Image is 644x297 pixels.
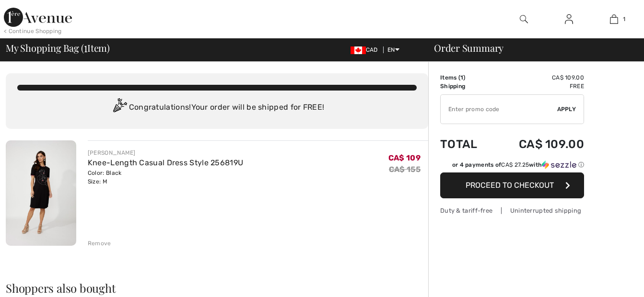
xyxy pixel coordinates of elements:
div: Congratulations! Your order will be shipped for FREE! [17,98,417,117]
div: Color: Black Size: M [88,169,243,186]
td: Shipping [440,82,492,91]
img: My Bag [610,13,618,25]
div: or 4 payments of with [452,160,584,169]
button: Proceed to Checkout [440,172,584,198]
span: CAD [351,46,382,53]
div: Remove [88,239,111,248]
div: [PERSON_NAME] [88,148,243,157]
s: CA$ 155 [389,165,421,174]
span: My Shopping Bag ( Item) [6,43,110,53]
span: EN [387,46,399,53]
div: or 4 payments ofCA$ 27.25withSezzle Click to learn more about Sezzle [440,160,584,172]
img: Congratulation2.svg [110,98,129,117]
td: CA$ 109.00 [492,128,584,160]
td: Free [492,82,584,91]
span: 1 [84,41,87,53]
div: < Continue Shopping [4,27,62,35]
a: Knee-Length Casual Dress Style 256819U [88,158,243,167]
span: Apply [557,105,576,114]
img: 1ère Avenue [4,8,72,27]
span: 1 [623,15,625,23]
img: search the website [520,13,528,25]
div: Order Summary [422,43,638,53]
h2: Shoppers also bought [6,282,428,294]
span: Proceed to Checkout [466,181,554,190]
span: 1 [460,74,463,81]
div: Duty & tariff-free | Uninterrupted shipping [440,206,584,215]
img: My Info [565,13,573,25]
a: Sign In [557,13,581,25]
span: CA$ 27.25 [501,161,529,168]
a: 1 [592,13,636,25]
span: CA$ 109 [388,153,421,162]
td: Items ( ) [440,73,492,82]
img: Canadian Dollar [351,46,366,54]
td: Total [440,128,492,160]
img: Sezzle [542,160,576,169]
img: Knee-Length Casual Dress Style 256819U [6,140,76,246]
input: Promo code [441,95,557,124]
td: CA$ 109.00 [492,73,584,82]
